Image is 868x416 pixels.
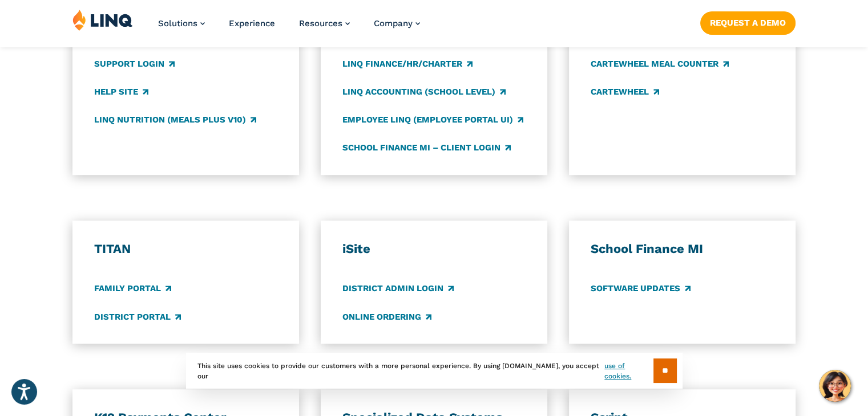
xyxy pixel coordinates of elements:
[591,85,659,98] a: CARTEWHEEL
[342,141,511,154] a: School Finance MI – Client Login
[591,58,729,70] a: CARTEWHEEL Meal Counter
[374,18,420,28] a: Company
[604,361,653,381] a: use of cookies.
[94,311,181,323] a: District Portal
[342,113,523,126] a: Employee LINQ (Employee Portal UI)
[94,58,175,70] a: Support Login
[158,18,205,28] a: Solutions
[299,18,342,28] span: Resources
[700,11,796,34] a: Request a Demo
[229,18,275,28] a: Experience
[342,311,431,323] a: Online Ordering
[158,18,197,28] span: Solutions
[342,58,473,70] a: LINQ Finance/HR/Charter
[342,85,506,98] a: LINQ Accounting (school level)
[342,283,454,295] a: District Admin Login
[374,18,413,28] span: Company
[299,18,350,28] a: Resources
[591,241,774,257] h3: School Finance MI
[700,9,796,34] nav: Button Navigation
[94,283,171,295] a: Family Portal
[342,241,526,257] h3: iSite
[158,9,420,47] nav: Primary Navigation
[94,113,256,126] a: LINQ Nutrition (Meals Plus v10)
[591,283,691,295] a: Software Updates
[72,9,133,31] img: LINQ | K‑12 Software
[94,85,148,98] a: Help Site
[186,353,683,389] div: This site uses cookies to provide our customers with a more personal experience. By using [DOMAIN...
[94,241,277,257] h3: TITAN
[819,370,851,402] button: Hello, have a question? Let’s chat.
